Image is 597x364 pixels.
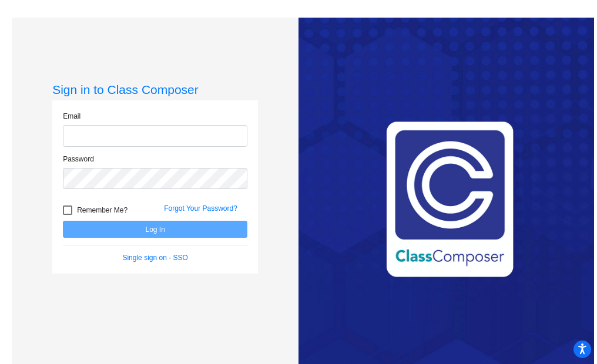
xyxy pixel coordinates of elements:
a: Single sign on - SSO [122,254,187,262]
span: Remember Me? [77,203,128,217]
label: Password [63,154,94,164]
label: Email [63,111,81,122]
button: Log In [63,221,247,238]
a: Forgot Your Password? [164,204,237,213]
h3: Sign in to Class Composer [52,82,258,97]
